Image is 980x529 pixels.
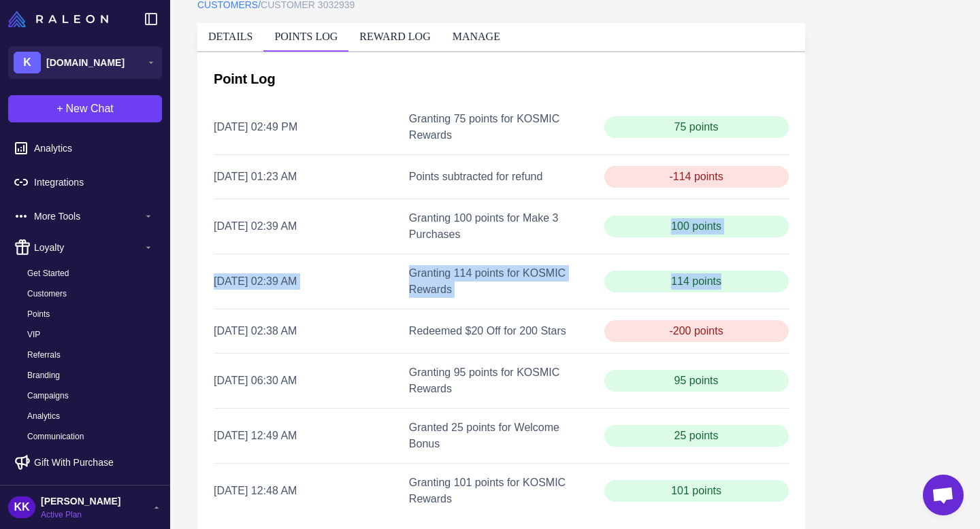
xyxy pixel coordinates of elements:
[41,509,120,521] span: Active Plan
[34,209,143,224] span: More Tools
[214,323,398,339] div: [DATE] 02:38 AM
[214,428,398,444] div: [DATE] 12:49 AM
[604,166,789,188] div: -114 points
[214,218,398,235] div: [DATE] 02:39 AM
[409,210,593,243] div: Granting 100 points for Make 3 Purchases
[453,31,500,42] a: MANAGE
[409,111,593,143] div: Granting 75 points for KOSMIC Rewards
[214,373,398,389] div: [DATE] 06:30 AM
[41,494,120,509] span: [PERSON_NAME]
[5,134,165,163] a: Analytics
[16,366,165,384] a: Branding
[5,448,165,477] a: Gift With Purchase
[359,31,430,42] a: REWARD LOG
[27,430,84,443] span: Communication
[27,308,50,320] span: Points
[27,369,60,381] span: Branding
[409,364,593,397] div: Granting 95 points for KOSMIC Rewards
[27,410,60,422] span: Analytics
[409,265,593,298] div: Granting 114 points for KOSMIC Rewards
[214,273,398,290] div: [DATE] 02:39 AM
[409,169,593,185] div: Points subtracted for refund
[34,455,114,470] span: Gift With Purchase
[8,496,35,518] div: KK
[46,55,125,70] span: [DOMAIN_NAME]
[16,264,165,282] a: Get Started
[5,168,165,197] a: Integrations
[14,52,41,73] div: K
[409,323,593,339] div: Redeemed $20 Off for 200 Stars
[604,425,789,447] div: 25 points
[34,175,154,190] span: Integrations
[16,285,165,303] a: Customers
[16,305,165,323] a: Points
[27,390,69,402] span: Campaigns
[214,483,398,499] div: [DATE] 12:48 AM
[604,216,789,237] div: 100 points
[27,288,67,300] span: Customers
[27,267,69,279] span: Get Started
[604,271,789,292] div: 114 points
[56,101,63,117] span: +
[27,349,61,361] span: Referrals
[214,69,789,89] h2: Point Log
[409,475,593,507] div: Granting 101 points for KOSMIC Rewards
[16,428,165,445] a: Communication
[16,326,165,343] a: VIP
[214,169,398,185] div: [DATE] 01:23 AM
[8,11,114,27] a: Raleon Logo
[34,141,154,156] span: Analytics
[208,31,252,42] a: DETAILS
[604,480,789,502] div: 101 points
[214,119,398,135] div: [DATE] 02:49 PM
[604,116,789,138] div: 75 points
[34,240,143,255] span: Loyalty
[8,95,162,122] button: +New Chat
[16,346,165,364] a: Referrals
[409,420,593,452] div: Granted 25 points for Welcome Bonus
[66,101,114,117] span: New Chat
[923,475,964,515] div: Open chat
[16,387,165,405] a: Campaigns
[27,328,40,341] span: VIP
[274,31,338,42] a: POINTS LOG
[604,370,789,392] div: 95 points
[604,320,789,342] div: -200 points
[16,407,165,425] a: Analytics
[8,11,108,27] img: Raleon Logo
[8,46,162,79] button: K[DOMAIN_NAME]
